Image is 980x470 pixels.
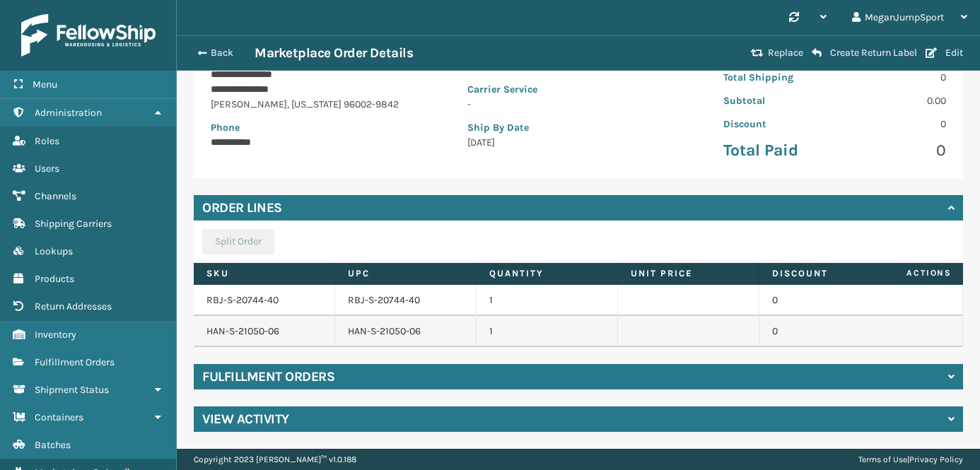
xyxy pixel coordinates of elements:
[35,411,83,423] span: Containers
[189,47,255,59] button: Back
[723,93,826,108] p: Subtotal
[723,70,826,85] p: Total Shipping
[194,449,356,470] p: Copyright 2023 [PERSON_NAME]™ v 1.0.188
[211,120,433,135] p: Phone
[202,368,334,385] h4: Fulfillment Orders
[723,117,826,131] p: Discount
[844,117,946,131] p: 0
[35,245,73,257] span: Lookups
[631,267,746,280] label: Unit Price
[844,70,946,85] p: 0
[477,285,618,316] td: 1
[467,135,690,150] p: [DATE]
[33,78,57,90] span: Menu
[35,135,59,147] span: Roles
[206,267,322,280] label: SKU
[35,300,112,312] span: Return Addresses
[335,285,477,316] td: RBJ-S-20744-40
[35,384,109,396] span: Shipment Status
[858,449,963,470] div: |
[35,439,71,451] span: Batches
[35,190,76,202] span: Channels
[751,48,764,58] i: Replace
[477,316,618,347] td: 1
[812,47,822,59] i: Create Return Label
[206,294,279,306] a: RBJ-S-20744-40
[335,316,477,347] td: HAN-S-21050-06
[35,329,76,341] span: Inventory
[909,454,963,464] a: Privacy Policy
[467,120,690,135] p: Ship By Date
[467,97,690,112] p: -
[489,267,605,280] label: Quantity
[759,316,901,347] td: 0
[844,140,946,161] p: 0
[723,140,826,161] p: Total Paid
[807,47,921,59] button: Create Return Label
[926,48,937,58] i: Edit
[35,356,115,368] span: Fulfillment Orders
[921,47,967,59] button: Edit
[202,411,289,428] h4: View Activity
[772,267,887,280] label: Discount
[206,325,279,337] a: HAN-S-21050-06
[858,454,907,464] a: Terms of Use
[862,262,960,285] span: Actions
[35,218,112,230] span: Shipping Carriers
[211,97,433,112] p: [PERSON_NAME] , [US_STATE] 96002-9842
[255,45,413,61] h3: Marketplace Order Details
[202,199,282,216] h4: Order Lines
[35,107,102,119] span: Administration
[35,273,74,285] span: Products
[759,285,901,316] td: 0
[747,47,807,59] button: Replace
[35,163,59,175] span: Users
[844,93,946,108] p: 0.00
[202,229,274,254] button: Split Order
[21,14,156,57] img: logo
[348,267,463,280] label: UPC
[467,82,690,97] p: Carrier Service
